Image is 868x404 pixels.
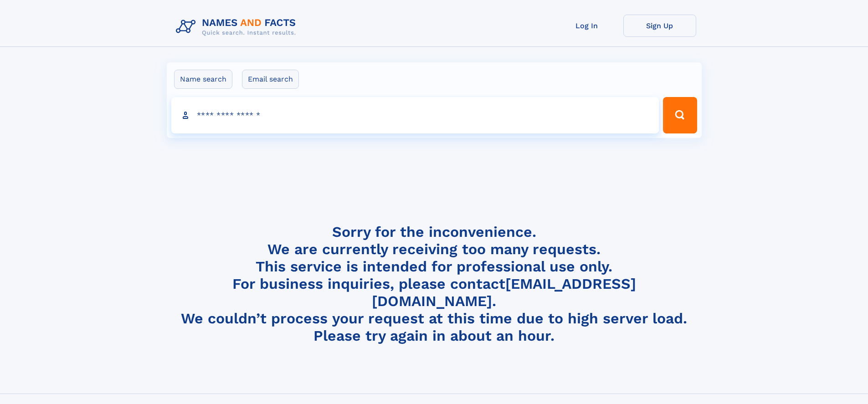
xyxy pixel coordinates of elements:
[172,223,696,345] h4: Sorry for the inconvenience. We are currently receiving too many requests. This service is intend...
[172,15,303,39] img: Logo Names and Facts
[623,15,696,37] a: Sign Up
[174,70,232,89] label: Name search
[171,97,659,133] input: search input
[663,97,697,133] button: Search Button
[242,70,299,89] label: Email search
[550,15,623,37] a: Log In
[372,275,636,310] a: [EMAIL_ADDRESS][DOMAIN_NAME]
